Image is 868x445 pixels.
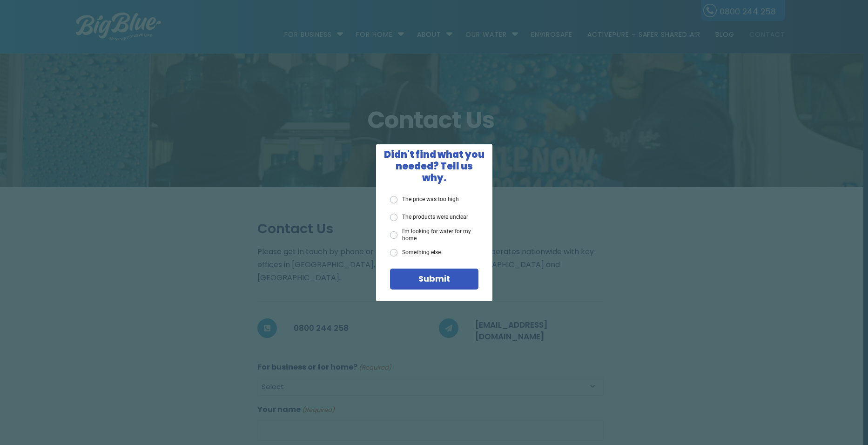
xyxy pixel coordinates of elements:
label: The price was too high [390,196,459,203]
label: The products were unclear [390,214,468,221]
span: Submit [418,273,450,284]
label: I'm looking for water for my home [390,228,478,242]
span: Didn't find what you needed? Tell us why. [384,148,484,184]
iframe: Chatbot [807,384,855,432]
label: Something else [390,249,441,256]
